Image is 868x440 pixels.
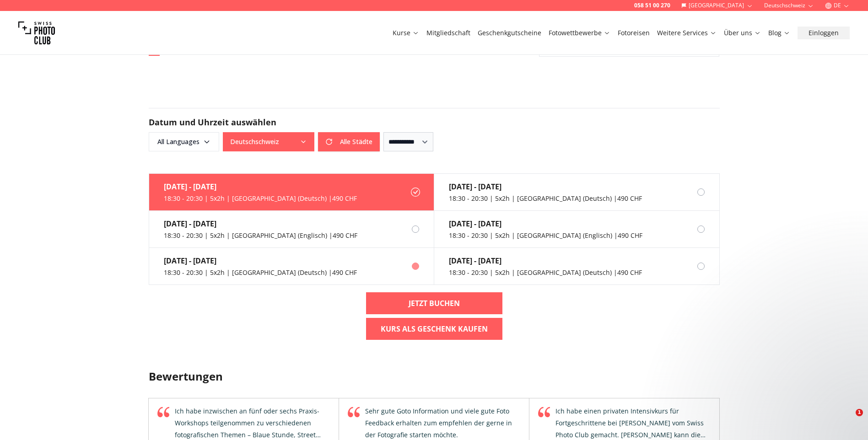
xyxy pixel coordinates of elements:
[768,28,790,38] a: Blog
[449,194,642,203] div: 18:30 - 20:30 | 5x2h | [GEOGRAPHIC_DATA] (Deutsch) | 490 CHF
[318,132,380,151] button: Alle Städte
[449,231,642,240] div: 18:30 - 20:30 | 5x2h | [GEOGRAPHIC_DATA] (Englisch) | 490 CHF
[614,27,653,39] button: Fotoreisen
[366,292,502,314] a: Jetzt buchen
[478,28,541,38] a: Geschenkgutscheine
[426,28,470,38] a: Mitgliedschaft
[449,181,642,192] div: [DATE] - [DATE]
[149,132,219,151] button: All Languages
[223,132,314,151] button: Deutschschweiz
[720,27,765,39] button: Über uns
[798,27,850,39] button: Einloggen
[409,298,460,309] b: Jetzt buchen
[724,28,761,38] a: Über uns
[423,27,474,39] button: Mitgliedschaft
[856,409,863,416] span: 1
[150,134,218,150] span: All Languages
[164,268,357,277] div: 18:30 - 20:30 | 5x2h | [GEOGRAPHIC_DATA] (Deutsch) | 490 CHF
[685,351,868,415] iframe: Intercom notifications Nachricht
[149,369,720,384] h3: Bewertungen
[474,27,545,39] button: Geschenkgutscheine
[765,27,794,39] button: Blog
[164,255,357,266] div: [DATE] - [DATE]
[449,268,642,277] div: 18:30 - 20:30 | 5x2h | [GEOGRAPHIC_DATA] (Deutsch) | 490 CHF
[449,255,642,266] div: [DATE] - [DATE]
[393,28,419,38] a: Kurse
[164,218,357,229] div: [DATE] - [DATE]
[389,27,423,39] button: Kurse
[618,28,650,38] a: Fotoreisen
[18,15,55,51] img: Swiss photo club
[545,27,614,39] button: Fotowettbewerbe
[164,181,357,192] div: [DATE] - [DATE]
[366,318,502,340] a: Kurs als Geschenk kaufen
[549,28,610,38] a: Fotowettbewerbe
[149,116,720,129] h2: Datum und Uhrzeit auswählen
[449,218,642,229] div: [DATE] - [DATE]
[657,28,717,38] a: Weitere Services
[634,2,670,9] a: 058 51 00 270
[164,194,357,203] div: 18:30 - 20:30 | 5x2h | [GEOGRAPHIC_DATA] (Deutsch) | 490 CHF
[653,27,720,39] button: Weitere Services
[381,323,488,334] b: Kurs als Geschenk kaufen
[164,231,357,240] div: 18:30 - 20:30 | 5x2h | [GEOGRAPHIC_DATA] (Englisch) | 490 CHF
[837,409,859,431] iframe: Intercom live chat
